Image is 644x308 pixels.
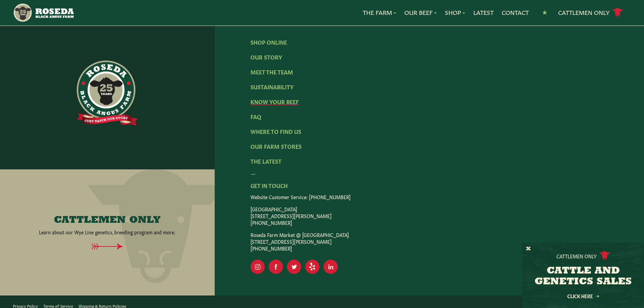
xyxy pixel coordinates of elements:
[363,8,396,17] a: The Farm
[251,127,301,135] a: Where To Find Us
[251,68,293,75] a: Meet The Team
[251,260,265,274] a: Visit Our Instagram Page
[251,53,282,61] a: Our Story
[404,8,437,17] a: Our Beef
[324,260,338,274] a: Visit Our LinkedIn Page
[251,231,608,252] p: Roseda Farm Market @ [GEOGRAPHIC_DATA] [STREET_ADDRESS][PERSON_NAME] [PHONE_NUMBER]
[251,157,282,165] a: The Latest
[553,294,614,298] a: Click Here
[13,3,73,23] img: https://roseda.com/wp-content/uploads/2021/05/roseda-25-header.png
[251,206,608,226] p: [GEOGRAPHIC_DATA] [STREET_ADDRESS][PERSON_NAME] [PHONE_NUMBER]
[77,61,138,125] img: https://roseda.com/wp-content/uploads/2021/06/roseda-25-full@2x.png
[251,83,293,90] a: Sustainability
[305,260,319,274] a: Visit Our Yelp Page
[251,169,608,177] div: —
[269,260,283,274] a: Visit Our Facebook Page
[445,8,465,17] a: Shop
[599,251,610,260] img: cattle-icon.svg
[531,266,636,287] h3: CATTLE AND GENETICS SALES
[556,253,597,259] p: Cattlemen Only
[251,193,608,200] p: Website Customer Service: [PHONE_NUMBER]
[251,98,299,105] a: Know Your Beef
[251,113,261,120] a: FAQ
[251,38,287,46] a: Shop Online
[526,245,531,253] button: X
[39,229,175,235] p: Learn about our Wye Line genetics, breeding program and more.
[473,8,494,17] a: Latest
[287,260,301,274] a: Visit Our Twitter Page
[502,8,529,17] a: Contact
[54,215,161,226] h4: CATTLEMEN ONLY
[558,7,623,19] a: Cattlemen Only
[251,142,302,150] a: Our Farm Stores
[18,215,197,235] a: CATTLEMEN ONLY Learn about our Wye Line genetics, breeding program and more.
